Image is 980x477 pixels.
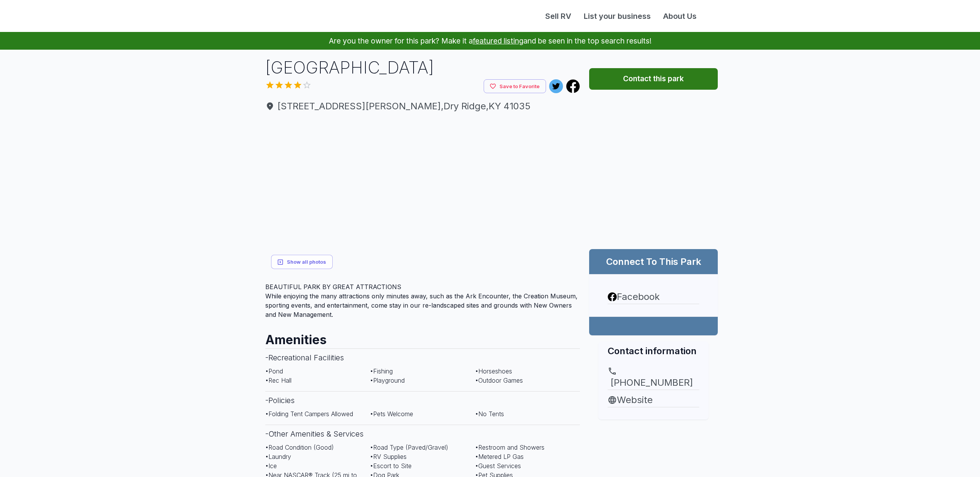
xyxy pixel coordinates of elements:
[475,410,504,418] span: • No Tents
[475,367,512,375] span: • Horseshoes
[608,290,699,304] a: Facebook
[265,283,401,291] span: BEAUTIFUL PARK BY GREAT ATTRACTIONS
[265,325,580,348] h2: Amenities
[265,453,291,460] span: • Laundry
[484,79,546,94] button: Save to Favorite
[578,10,657,22] a: List your business
[539,10,578,22] a: Sell RV
[265,391,580,409] h3: - Policies
[265,410,353,418] span: • Folding Tent Campers Allowed
[265,348,580,367] h3: - Recreational Facilities
[265,99,580,113] span: [STREET_ADDRESS][PERSON_NAME] , Dry Ridge , KY 41035
[370,453,407,460] span: • RV Supplies
[265,367,283,375] span: • Pond
[608,393,699,407] a: Website
[370,462,412,470] span: • Escort to Site
[424,119,501,197] img: yH5BAEAAAAALAAAAAABAAEAAAIBRAA7
[265,444,334,451] span: • Road Condition (Good)
[9,32,971,50] p: Are you the owner for this park? Make it a and be seen in the top search results!
[475,453,524,460] span: • Metered LP Gas
[475,444,544,451] span: • Restroom and Showers
[473,36,523,45] a: featured listing
[475,462,521,470] span: • Guest Services
[608,345,699,357] h2: Contact information
[370,410,413,418] span: • Pets Welcome
[503,119,580,197] img: yH5BAEAAAAALAAAAAABAAEAAAIBRAA7
[265,425,580,443] h3: - Other Amenities & Services
[589,108,718,237] img: Map for Northern KY RV Park
[598,255,709,268] h2: Connect To This Park
[475,377,523,384] span: • Outdoor Games
[370,367,393,375] span: • Fishing
[271,255,333,269] button: Show all photos
[265,377,291,384] span: • Rec Hall
[424,199,501,276] img: yH5BAEAAAAALAAAAAABAAEAAAIBRAA7
[265,99,580,113] a: [STREET_ADDRESS][PERSON_NAME],Dry Ridge,KY 41035
[265,56,580,79] h1: [GEOGRAPHIC_DATA]
[265,119,422,276] img: yH5BAEAAAAALAAAAAABAAEAAAIBRAA7
[370,377,405,384] span: • Playground
[589,68,718,90] button: Contact this park
[265,282,580,319] div: While enjoying the many attractions only minutes away, such as the Ark Encounter, the Creation Mu...
[370,444,448,451] span: • Road Type (Paved/Gravel)
[657,10,703,22] a: About Us
[265,462,277,470] span: • Ice
[503,199,580,276] img: yH5BAEAAAAALAAAAAABAAEAAAIBRAA7
[608,367,699,390] a: [PHONE_NUMBER]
